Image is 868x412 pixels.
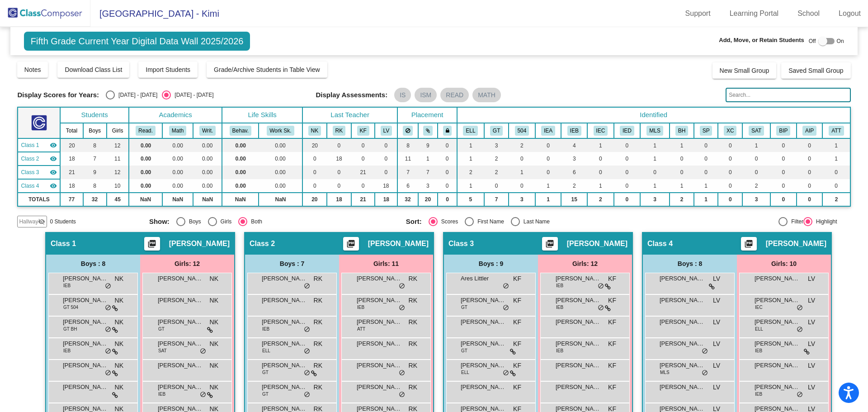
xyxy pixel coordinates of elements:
[797,166,823,179] td: 0
[438,193,457,206] td: 0
[193,152,222,166] td: 0.00
[678,6,718,21] a: Support
[822,193,850,206] td: 2
[351,138,375,152] td: 0
[418,193,438,206] td: 20
[520,218,550,226] div: Last Name
[712,62,777,79] button: New Small Group
[720,67,769,74] span: New Small Group
[397,138,418,152] td: 8
[726,88,850,102] input: Search...
[719,36,804,45] span: Add, Move, or Retain Students
[60,166,83,179] td: 21
[397,107,457,123] th: Placement
[146,239,157,252] mat-icon: picture_as_pdf
[397,123,418,138] th: Keep away students
[418,123,438,138] th: Keep with students
[107,166,129,179] td: 12
[18,152,60,166] td: Ryan Klassen - No Class Name
[587,179,614,193] td: 1
[561,123,587,138] th: IEP-B
[381,126,392,136] button: LV
[444,255,538,273] div: Boys : 9
[418,179,438,193] td: 3
[535,179,561,193] td: 1
[222,193,259,206] td: NaN
[535,123,561,138] th: IEP-A
[640,138,670,152] td: 1
[670,179,694,193] td: 1
[129,193,163,206] td: NaN
[509,138,535,152] td: 2
[230,126,251,136] button: Behav.
[83,138,107,152] td: 8
[587,166,614,179] td: 0
[17,62,48,78] button: Notes
[345,239,356,252] mat-icon: picture_as_pdf
[509,166,535,179] td: 1
[357,274,402,283] span: [PERSON_NAME]
[770,138,797,152] td: 0
[742,138,770,152] td: 1
[535,138,561,152] td: 0
[343,237,359,251] button: Print Students Details
[107,152,129,166] td: 11
[544,239,555,252] mat-icon: picture_as_pdf
[614,166,641,179] td: 0
[561,179,587,193] td: 2
[267,126,294,136] button: Work Sk.
[640,123,670,138] th: MLSS
[50,142,57,149] mat-icon: visibility
[115,274,123,284] span: NK
[797,179,823,193] td: 0
[144,237,160,251] button: Print Students Details
[781,62,850,79] button: Saved Small Group
[614,179,641,193] td: 0
[742,193,770,206] td: 3
[509,123,535,138] th: 504 Plan
[797,193,823,206] td: 0
[222,107,302,123] th: Life Skills
[333,126,345,136] button: RK
[375,166,397,179] td: 0
[457,152,484,166] td: 1
[718,123,742,138] th: Cross Cat
[138,62,198,78] button: Import Students
[770,166,797,179] td: 0
[438,166,457,179] td: 0
[302,138,327,152] td: 20
[65,66,122,73] span: Download Class List
[259,193,302,206] td: NaN
[60,123,83,138] th: Total
[222,138,259,152] td: 0.00
[46,255,140,273] div: Boys : 8
[742,152,770,166] td: 0
[472,88,501,102] mat-chip: MATH
[222,179,259,193] td: 0.00
[438,123,457,138] th: Keep with teacher
[457,166,484,179] td: 2
[83,193,107,206] td: 32
[776,126,790,136] button: BIP
[809,37,816,45] span: Off
[327,193,351,206] td: 18
[18,138,60,152] td: Nicole Klein - No Class Name
[561,138,587,152] td: 4
[83,179,107,193] td: 8
[700,126,712,136] button: SP
[722,6,786,21] a: Learning Portal
[375,123,397,138] th: Loreal Venner
[484,138,509,152] td: 3
[21,168,39,176] span: Class 3
[149,217,399,226] mat-radio-group: Select an option
[60,152,83,166] td: 18
[737,255,831,273] div: Girls: 10
[614,193,641,206] td: 0
[788,67,843,74] span: Saved Small Group
[509,179,535,193] td: 0
[770,193,797,206] td: 0
[418,166,438,179] td: 7
[797,152,823,166] td: 0
[647,239,673,248] span: Class 4
[247,218,262,226] div: Both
